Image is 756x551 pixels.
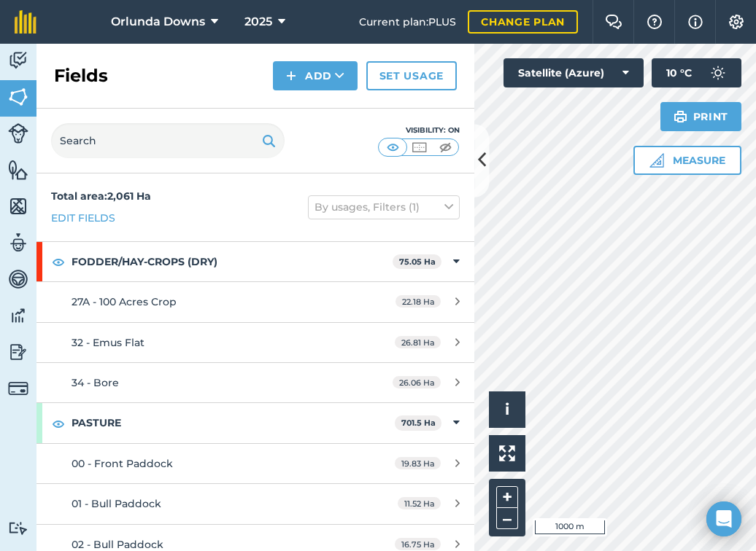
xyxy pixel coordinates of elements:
[72,538,163,551] span: 02 - Bull Paddock
[436,140,455,155] img: svg+xml;base64,PHN2ZyB4bWxucz0iaHR0cDovL3d3dy53My5vcmcvMjAwMC9zdmciIHdpZHRoPSI1MCIgaGVpZ2h0PSI0MC...
[504,58,644,87] button: Satellite (Azure)
[8,268,28,290] img: svg+xml;base64,PD94bWwgdmVyc2lvbj0iMS4wIiBlbmNvZGluZz0idXRmLTgiPz4KPCEtLSBHZW5lcmF0b3I6IEFkb2JlIE...
[489,391,525,428] button: i
[36,242,474,281] div: FODDER/HAY-CROPS (DRY)75.05 Ha
[646,15,663,29] img: A question mark icon
[36,282,474,321] a: 27A - 100 Acres Crop22.18 Ha
[52,415,65,432] img: svg+xml;base64,PHN2ZyB4bWxucz0iaHR0cDovL3d3dy53My5vcmcvMjAwMC9zdmciIHdpZHRoPSIxOCIgaGVpZ2h0PSIyNC...
[649,153,664,168] img: Ruler icon
[72,403,395,442] strong: PASTURE
[72,336,144,349] span: 32 - Emus Flat
[36,484,474,523] a: 01 - Bull Paddock11.52 Ha
[72,457,173,470] span: 00 - Front Paddock
[8,305,28,327] img: svg+xml;base64,PD94bWwgdmVyc2lvbj0iMS4wIiBlbmNvZGluZz0idXRmLTgiPz4KPCEtLSBHZW5lcmF0b3I6IEFkb2JlIE...
[401,418,436,428] strong: 701.5 Ha
[8,123,28,144] img: svg+xml;base64,PD94bWwgdmVyc2lvbj0iMS4wIiBlbmNvZGluZz0idXRmLTgiPz4KPCEtLSBHZW5lcmF0b3I6IEFkb2JlIE...
[359,14,456,30] span: Current plan : PLUS
[505,400,509,418] span: i
[366,61,457,90] a: Set usage
[54,64,108,87] h2: Fields
[378,125,460,136] div: Visibility: On
[728,15,745,29] img: A cog icon
[15,10,36,34] img: fieldmargin Logo
[688,13,703,31] img: svg+xml;base64,PHN2ZyB4bWxucz0iaHR0cDovL3d3dy53My5vcmcvMjAwMC9zdmciIHdpZHRoPSIxNyIgaGVpZ2h0PSIxNy...
[660,102,742,131] button: Print
[111,13,205,31] span: Orlunda Downs
[395,336,441,348] span: 26.81 Ha
[410,140,428,155] img: svg+xml;base64,PHN2ZyB4bWxucz0iaHR0cDovL3d3dy53My5vcmcvMjAwMC9zdmciIHdpZHRoPSI1MCIgaGVpZ2h0PSI0MC...
[395,457,441,469] span: 19.83 Ha
[36,363,474,402] a: 34 - Bore26.06 Ha
[52,253,65,270] img: svg+xml;base64,PHN2ZyB4bWxucz0iaHR0cDovL3d3dy53My5vcmcvMjAwMC9zdmciIHdpZHRoPSIxOCIgaGVpZ2h0PSIyNC...
[273,61,358,90] button: Add
[8,521,28,535] img: svg+xml;base64,PD94bWwgdmVyc2lvbj0iMS4wIiBlbmNvZGluZz0idXRmLTgiPz4KPCEtLSBHZW5lcmF0b3I6IEFkb2JlIE...
[496,486,518,508] button: +
[72,376,119,389] span: 34 - Bore
[286,67,296,85] img: svg+xml;base64,PHN2ZyB4bWxucz0iaHR0cDovL3d3dy53My5vcmcvMjAwMC9zdmciIHdpZHRoPSIxNCIgaGVpZ2h0PSIyNC...
[398,497,441,509] span: 11.52 Ha
[496,508,518,529] button: –
[8,232,28,254] img: svg+xml;base64,PD94bWwgdmVyc2lvbj0iMS4wIiBlbmNvZGluZz0idXRmLTgiPz4KPCEtLSBHZW5lcmF0b3I6IEFkb2JlIE...
[8,341,28,363] img: svg+xml;base64,PD94bWwgdmVyc2lvbj0iMS4wIiBlbmNvZGluZz0idXRmLTgiPz4KPCEtLSBHZW5lcmF0b3I6IEFkb2JlIE...
[633,146,741,175] button: Measure
[51,210,115,226] a: Edit fields
[674,108,687,125] img: svg+xml;base64,PHN2ZyB4bWxucz0iaHR0cDovL3d3dy53My5vcmcvMjAwMC9zdmciIHdpZHRoPSIxOSIgaGVpZ2h0PSIyNC...
[384,140,402,155] img: svg+xml;base64,PHN2ZyB4bWxucz0iaHR0cDovL3d3dy53My5vcmcvMjAwMC9zdmciIHdpZHRoPSI1MCIgaGVpZ2h0PSI0MC...
[51,189,151,203] strong: Total area : 2,061 Ha
[468,10,578,34] a: Change plan
[8,159,28,181] img: svg+xml;base64,PHN2ZyB4bWxucz0iaHR0cDovL3d3dy53My5vcmcvMjAwMC9zdmciIHdpZHRoPSI1NiIgaGVpZ2h0PSI2MC...
[396,295,441,308] span: 22.18 Ha
[308,195,460,219] button: By usages, Filters (1)
[703,58,733,87] img: svg+xml;base64,PD94bWwgdmVyc2lvbj0iMS4wIiBlbmNvZGluZz0idXRmLTgiPz4KPCEtLSBHZW5lcmF0b3I6IEFkb2JlIE...
[666,58,692,87] span: 10 ° C
[605,15,622,29] img: Two speech bubbles overlapping with the left bubble in the forefront
[399,257,436,267] strong: 75.05 Ha
[262,132,276,149] img: svg+xml;base64,PHN2ZyB4bWxucz0iaHR0cDovL3d3dy53My5vcmcvMjAwMC9zdmciIHdpZHRoPSIxOSIgaGVpZ2h0PSIyNC...
[395,538,441,550] span: 16.75 Ha
[36,403,474,442] div: PASTURE701.5 Ha
[72,295,177,308] span: 27A - 100 Acres Crop
[72,242,393,281] strong: FODDER/HAY-CROPS (DRY)
[706,501,741,536] div: Open Intercom Messenger
[8,86,28,108] img: svg+xml;base64,PHN2ZyB4bWxucz0iaHR0cDovL3d3dy53My5vcmcvMjAwMC9zdmciIHdpZHRoPSI1NiIgaGVpZ2h0PSI2MC...
[8,195,28,217] img: svg+xml;base64,PHN2ZyB4bWxucz0iaHR0cDovL3d3dy53My5vcmcvMjAwMC9zdmciIHdpZHRoPSI1NiIgaGVpZ2h0PSI2MC...
[8,378,28,399] img: svg+xml;base64,PD94bWwgdmVyc2lvbj0iMS4wIiBlbmNvZGluZz0idXRmLTgiPz4KPCEtLSBHZW5lcmF0b3I6IEFkb2JlIE...
[244,13,272,31] span: 2025
[499,445,515,461] img: Four arrows, one pointing top left, one top right, one bottom right and the last bottom left
[72,497,161,510] span: 01 - Bull Paddock
[652,58,741,87] button: 10 °C
[8,50,28,71] img: svg+xml;base64,PD94bWwgdmVyc2lvbj0iMS4wIiBlbmNvZGluZz0idXRmLTgiPz4KPCEtLSBHZW5lcmF0b3I6IEFkb2JlIE...
[36,323,474,362] a: 32 - Emus Flat26.81 Ha
[36,444,474,483] a: 00 - Front Paddock19.83 Ha
[51,123,285,158] input: Search
[393,376,441,388] span: 26.06 Ha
